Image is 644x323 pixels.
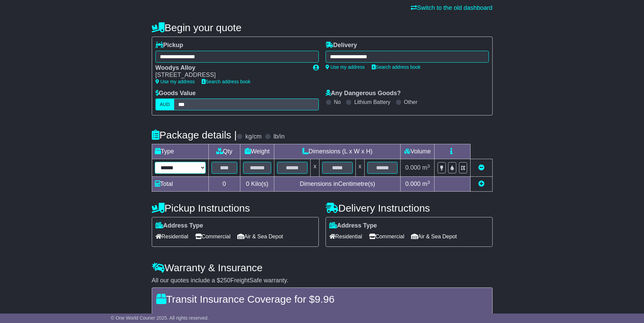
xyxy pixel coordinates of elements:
[311,159,319,177] td: x
[411,4,492,11] a: Switch to the old dashboard
[155,231,188,242] span: Residential
[427,180,430,185] sup: 3
[478,164,484,171] a: Remove this item
[195,231,231,242] span: Commercial
[427,164,430,169] sup: 3
[155,222,203,230] label: Address Type
[422,180,430,187] span: m
[329,222,377,230] label: Address Type
[246,180,249,187] span: 0
[355,159,364,177] td: x
[152,262,493,273] h4: Warranty & Insurance
[152,129,237,141] h4: Package details |
[155,64,306,72] div: Woodys Alloy
[155,79,195,84] a: Use my address
[155,99,174,110] label: AUD
[208,144,240,159] td: Qty
[237,231,283,242] span: Air & Sea Depot
[326,90,401,97] label: Any Dangerous Goods?
[326,64,365,70] a: Use my address
[152,22,493,33] h4: Begin your quote
[404,99,418,105] label: Other
[326,202,493,214] h4: Delivery Instructions
[273,133,284,141] label: lb/in
[111,315,209,321] span: © One World Courier 2025. All rights reserved.
[354,99,390,105] label: Lithium Battery
[405,180,421,187] span: 0.000
[274,177,401,192] td: Dimensions in Centimetre(s)
[152,177,208,192] td: Total
[152,277,493,284] div: All our quotes include a $ FreightSafe warranty.
[372,64,421,70] a: Search address book
[422,164,430,171] span: m
[401,144,435,159] td: Volume
[155,90,196,97] label: Goods Value
[326,42,357,49] label: Delivery
[208,177,240,192] td: 0
[220,277,231,284] span: 250
[152,144,208,159] td: Type
[202,79,251,84] a: Search address book
[334,99,341,105] label: No
[240,177,274,192] td: Kilo(s)
[315,294,334,305] span: 9.96
[478,180,484,187] a: Add new item
[155,42,183,49] label: Pickup
[411,231,457,242] span: Air & Sea Depot
[155,71,306,79] div: [STREET_ADDRESS]
[405,164,421,171] span: 0.000
[152,202,319,214] h4: Pickup Instructions
[156,294,488,305] h4: Transit Insurance Coverage for $
[274,144,401,159] td: Dimensions (L x W x H)
[369,231,404,242] span: Commercial
[329,231,362,242] span: Residential
[245,133,261,141] label: kg/cm
[240,144,274,159] td: Weight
